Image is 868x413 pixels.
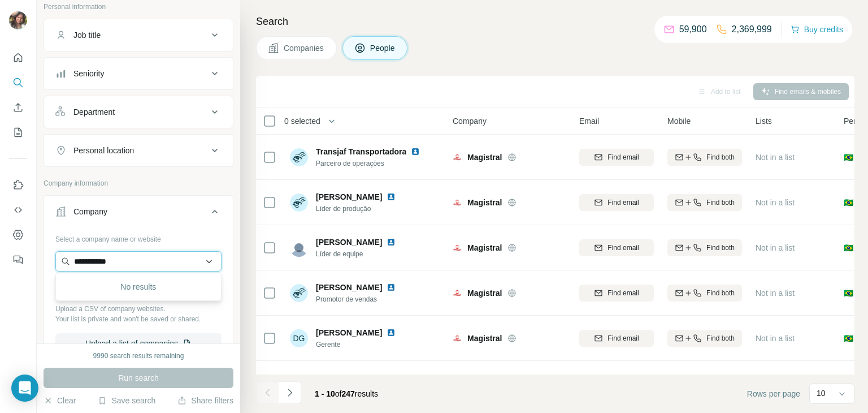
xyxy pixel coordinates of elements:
span: Company [453,115,487,127]
span: Magistral [467,197,502,208]
button: Seniority [44,60,233,87]
h4: Search [256,14,854,29]
span: Rows per page [747,388,800,399]
button: Find email [579,194,654,211]
div: Company [73,206,107,217]
img: Avatar [290,193,308,212]
button: Feedback [9,249,27,270]
span: Not in a list [756,334,795,343]
button: Find both [667,330,742,347]
div: Select a company name or website [55,230,222,244]
img: LinkedIn logo [387,192,396,201]
span: Find email [607,152,639,162]
img: LinkedIn logo [387,283,396,292]
p: 59,900 [679,23,707,36]
span: Magistral [467,333,502,344]
button: My lists [9,122,27,143]
span: [PERSON_NAME] [316,372,382,384]
p: 2,369,999 [732,23,772,36]
img: Avatar [290,239,308,257]
div: No results [58,276,219,298]
img: LinkedIn logo [387,238,396,247]
div: DG [290,329,308,347]
img: Logo of Magistral [453,289,462,298]
img: Logo of Magistral [453,243,462,252]
div: Job title [73,29,101,41]
span: Find both [706,152,735,162]
span: of [335,389,342,398]
span: Lists [756,115,772,127]
div: Seniority [73,68,104,79]
button: Department [44,98,233,126]
button: Use Surfe API [9,200,27,220]
span: 🇧🇷 [844,242,853,253]
p: 10 [817,388,826,399]
button: Find email [579,149,654,166]
span: Find email [607,288,639,298]
span: Transjaf Transportadora [316,147,406,156]
img: Avatar [290,284,308,302]
button: Find both [667,194,742,211]
span: Not in a list [756,153,795,162]
p: Your list is private and won't be saved or shared. [55,314,222,324]
button: Find both [667,239,742,256]
span: Mobile [667,115,691,127]
button: Company [44,198,233,230]
span: Find email [607,333,639,343]
span: Promotor de vendas [316,294,400,304]
img: LinkedIn logo [387,373,396,382]
button: Save search [98,395,155,406]
span: [PERSON_NAME] [316,191,382,203]
button: Find email [579,330,654,347]
img: Logo of Magistral [453,334,462,343]
p: Personal information [44,2,233,12]
span: Magistral [467,287,502,299]
span: 🇧🇷 [844,287,853,299]
span: Email [579,115,599,127]
span: 🇧🇷 [844,152,853,163]
img: Logo of Magistral [453,153,462,162]
div: Personal location [73,145,134,156]
button: Use Surfe on LinkedIn [9,175,27,195]
span: [PERSON_NAME] [316,282,382,293]
span: [PERSON_NAME] [316,327,382,338]
span: Find both [706,288,735,298]
span: Magistral [467,152,502,163]
span: Find email [607,243,639,253]
img: Logo of Magistral [453,198,462,207]
button: Dashboard [9,225,27,245]
span: 0 selected [284,115,320,127]
button: Enrich CSV [9,97,27,118]
span: Líder de equipe [316,249,400,259]
span: Gerente [316,339,400,350]
button: Find email [579,285,654,302]
button: Navigate to next page [279,381,301,404]
button: Quick start [9,48,27,68]
button: Clear [44,395,76,406]
div: Department [73,106,115,118]
img: LinkedIn logo [387,328,396,337]
button: Personal location [44,137,233,164]
button: Find both [667,285,742,302]
span: Find both [706,197,735,208]
button: Find email [579,239,654,256]
span: 1 - 10 [315,389,335,398]
span: Líder de produção [316,204,400,214]
img: Avatar [290,375,308,393]
button: Buy credits [791,21,843,37]
div: 9990 search results remaining [93,351,184,361]
span: 247 [342,389,355,398]
div: Open Intercom Messenger [11,375,38,402]
img: Avatar [290,148,308,166]
span: Not in a list [756,198,795,207]
span: Find both [706,243,735,253]
span: Parceiro de operações [316,158,424,169]
span: results [315,389,378,398]
p: Company information [44,178,233,188]
span: Companies [284,42,325,54]
span: 🇧🇷 [844,333,853,344]
span: [PERSON_NAME] [316,236,382,248]
button: Find both [667,149,742,166]
span: Magistral [467,242,502,253]
button: Search [9,72,27,93]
